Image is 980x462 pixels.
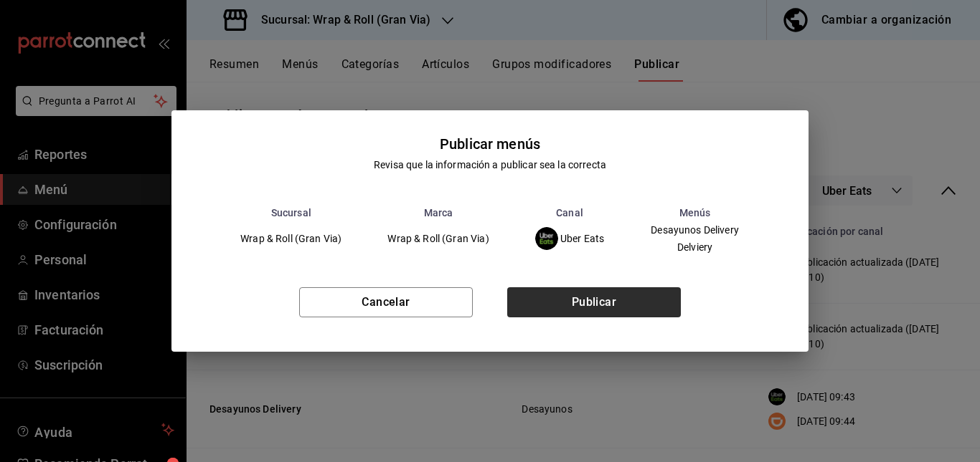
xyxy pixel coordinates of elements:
[364,207,512,218] th: Marca
[507,287,681,317] button: Publicar
[299,287,473,317] button: Cancelar
[374,158,606,173] div: Revisa que la información a publicar sea la correcta
[627,207,763,218] th: Menús
[440,133,540,155] div: Publicar menús
[651,225,739,235] span: Desayunos Delivery
[512,207,628,218] th: Canal
[217,218,364,259] td: Wrap & Roll (Gran Via)
[217,207,364,218] th: Sucursal
[535,227,605,250] div: Uber Eats
[651,242,739,252] span: Delviery
[364,218,512,259] td: Wrap & Roll (Gran Via)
